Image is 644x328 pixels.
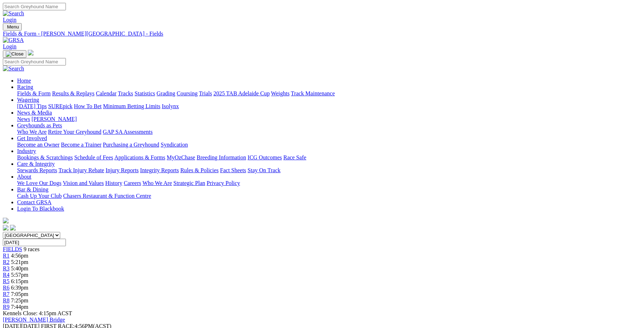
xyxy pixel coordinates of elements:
[17,78,31,84] a: Home
[3,259,10,265] a: R2
[207,180,240,186] a: Privacy Policy
[3,253,10,259] a: R1
[17,142,59,148] a: Become an Owner
[3,265,10,271] a: R3
[213,90,270,96] a: 2025 TAB Adelaide Cup
[180,167,219,173] a: Rules & Policies
[17,84,33,90] a: Racing
[24,246,40,252] span: 9 races
[17,193,62,199] a: Cash Up Your Club
[3,23,22,31] button: Toggle navigation
[103,142,159,148] a: Purchasing a Greyhound
[17,122,62,128] a: Greyhounds as Pets
[11,278,28,284] span: 6:15pm
[161,142,188,148] a: Syndication
[114,154,165,160] a: Applications & Forms
[3,291,10,297] a: R7
[3,225,9,231] img: facebook.svg
[6,51,24,57] img: Close
[105,180,122,186] a: History
[11,291,28,297] span: 7:05pm
[11,304,28,310] span: 7:44pm
[17,103,47,109] a: [DATE] Tips
[48,103,72,109] a: SUREpick
[74,103,102,109] a: How To Bet
[271,90,290,96] a: Weights
[3,246,22,252] a: FIELDS
[3,58,66,65] input: Search
[283,154,306,160] a: Race Safe
[17,199,51,205] a: Contact GRSA
[135,90,155,96] a: Statistics
[103,129,153,135] a: GAP SA Assessments
[96,90,116,96] a: Calendar
[162,103,179,109] a: Isolynx
[199,90,212,96] a: Trials
[157,90,175,96] a: Grading
[17,186,48,192] a: Bar & Dining
[7,24,19,30] span: Menu
[11,297,28,303] span: 7:25pm
[173,180,205,186] a: Strategic Plan
[17,180,61,186] a: We Love Our Dogs
[3,3,66,10] input: Search
[220,167,246,173] a: Fact Sheets
[11,272,28,278] span: 5:57pm
[52,90,94,96] a: Results & Replays
[17,129,641,135] div: Greyhounds as Pets
[140,167,179,173] a: Integrity Reports
[10,225,16,231] img: twitter.svg
[28,50,33,55] img: logo-grsa-white.png
[58,167,104,173] a: Track Injury Rebate
[3,317,65,323] a: [PERSON_NAME] Bridge
[3,272,10,278] a: R4
[3,239,66,246] input: Select date
[167,154,195,160] a: MyOzChase
[3,278,10,284] a: R5
[3,310,72,316] span: Kennels Close: 4:15pm ACST
[177,90,198,96] a: Coursing
[3,31,641,37] a: Fields & Form - [PERSON_NAME][GEOGRAPHIC_DATA] - Fields
[17,110,52,116] a: News & Media
[11,285,28,291] span: 6:39pm
[105,167,139,173] a: Injury Reports
[3,10,24,17] img: Search
[3,285,10,291] span: R6
[17,129,47,135] a: Who We Are
[3,37,24,43] img: GRSA
[3,218,9,223] img: logo-grsa-white.png
[17,193,641,199] div: Bar & Dining
[74,154,113,160] a: Schedule of Fees
[17,135,47,141] a: Get Involved
[3,17,16,23] a: Login
[17,116,641,122] div: News & Media
[17,167,57,173] a: Stewards Reports
[17,206,64,212] a: Login To Blackbook
[3,304,10,310] a: R9
[31,116,77,122] a: [PERSON_NAME]
[17,180,641,186] div: About
[3,297,10,303] a: R8
[11,253,28,259] span: 4:56pm
[17,103,641,110] div: Wagering
[118,90,133,96] a: Tracks
[248,167,280,173] a: Stay On Track
[17,142,641,148] div: Get Involved
[3,50,26,58] button: Toggle navigation
[3,43,16,49] a: Login
[17,154,73,160] a: Bookings & Scratchings
[3,65,24,72] img: Search
[63,193,151,199] a: Chasers Restaurant & Function Centre
[17,90,51,96] a: Fields & Form
[17,161,55,167] a: Care & Integrity
[17,116,30,122] a: News
[17,154,641,161] div: Industry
